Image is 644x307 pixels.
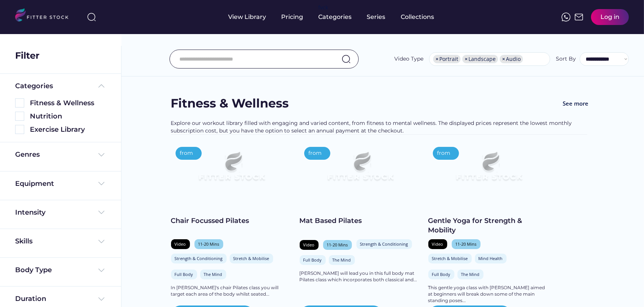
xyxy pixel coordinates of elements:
div: Nutrition [30,112,106,121]
div: Video Type [394,55,423,63]
div: [PERSON_NAME] will lead you in this full body mat Pilates class which incorporates both classical... [300,270,421,283]
div: Strength & Conditioning [360,241,408,247]
div: Mind Health [479,256,503,261]
img: Frame%2079%20%281%29.svg [183,142,280,197]
div: The Mind [204,271,222,277]
div: from [180,150,193,157]
span: × [502,56,505,62]
div: Collections [401,13,434,21]
img: Rectangle%205126.svg [15,112,24,121]
img: Frame%20%285%29.svg [97,81,106,90]
div: Duration [15,294,46,304]
div: Sort By [556,55,576,63]
div: from [437,150,451,157]
img: Frame%20%284%29.svg [97,208,106,217]
div: Strength & Conditioning [175,256,223,261]
img: meteor-icons_whatsapp%20%281%29.svg [562,12,571,22]
img: LOGO.svg [15,8,75,24]
div: Body Type [15,265,52,275]
div: Intensity [15,208,45,217]
img: Frame%2079%20%281%29.svg [440,142,537,197]
img: Rectangle%205126.svg [15,125,24,134]
img: Frame%2051.svg [574,12,583,22]
div: Video [303,242,315,248]
div: Categories [318,13,352,21]
li: Audio [500,55,523,63]
div: Stretch & Mobilise [432,256,468,261]
div: Filter [15,49,39,62]
div: fvck [318,4,328,11]
span: × [465,56,468,62]
button: See more [557,95,595,112]
span: × [436,56,439,62]
div: 11-20 Mins [198,241,219,247]
div: Categories [15,81,53,91]
div: This gentle yoga class with [PERSON_NAME] aimed at beginners will break down some of the main sta... [428,285,549,304]
img: Frame%20%284%29.svg [97,179,106,188]
div: Video [432,241,443,247]
div: Fitness & Wellness [171,95,289,112]
div: from [309,150,322,157]
div: Pricing [281,13,303,21]
div: 11-20 Mins [456,241,477,247]
div: Series [367,13,386,21]
div: 11-20 Mins [327,242,348,248]
div: Gentle Yoga for Strength & Mobility [428,216,549,235]
img: search-normal.svg [342,55,351,64]
img: Rectangle%205126.svg [15,98,24,108]
div: The Mind [461,271,480,277]
div: Skills [15,237,34,246]
img: Frame%20%284%29.svg [97,295,106,304]
li: Landscape [462,55,498,63]
div: Mat Based Pilates [300,216,421,226]
div: Equipment [15,179,54,189]
img: search-normal%203.svg [87,12,96,22]
div: Explore our workout library filled with engaging and varied content, from fitness to mental welln... [171,120,595,134]
div: Log in [600,13,619,21]
div: Stretch & Mobilise [233,256,269,261]
img: Frame%20%284%29.svg [97,266,106,275]
img: Frame%2079%20%281%29.svg [312,142,409,197]
div: View Library [228,13,266,21]
div: Chair Focussed Pilates [171,216,292,226]
div: Video [175,241,186,247]
div: Exercise Library [30,125,106,134]
div: Genres [15,150,40,159]
li: Portrait [433,55,460,63]
div: Fitness & Wellness [30,98,106,108]
div: Full Body [432,271,451,277]
img: Frame%20%284%29.svg [97,237,106,246]
div: Full Body [303,257,322,263]
div: In [PERSON_NAME]'s chair Pilates class you will target each area of the body whilst seated... [171,285,292,298]
img: Frame%20%284%29.svg [97,150,106,159]
div: Full Body [175,271,193,277]
div: The Mind [333,257,351,263]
